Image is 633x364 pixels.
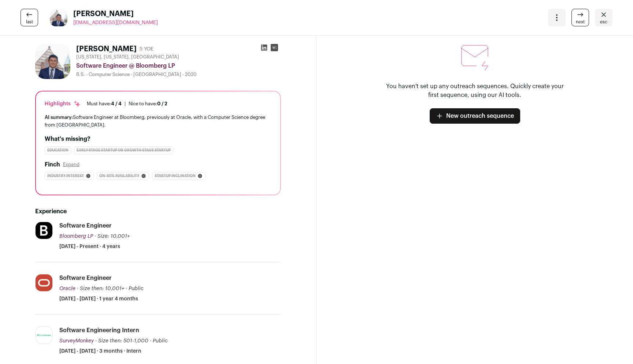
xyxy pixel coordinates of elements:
[111,101,122,106] span: 4 / 4
[36,330,52,340] img: 2bb84db78b9a4b3316a776903b7ece89e9dc4502d23d58d3642088ea8529383f.jpg
[76,44,137,54] h1: [PERSON_NAME]
[126,285,127,292] span: ·
[59,295,138,303] span: [DATE] - [DATE] · 1 year 4 months
[571,9,589,26] a: next
[59,286,75,291] span: Oracle
[129,101,167,107] div: Nice to have:
[47,172,84,180] span: Industry interest
[76,72,281,78] div: B.S. - Computer Science - [GEOGRAPHIC_DATA] - 2020
[73,9,158,19] span: [PERSON_NAME]
[45,135,271,143] h2: What's missing?
[45,146,71,154] div: Education
[157,101,167,106] span: 0 / 2
[548,9,566,26] button: Open dropdown
[87,101,167,107] ul: |
[76,54,179,60] span: [US_STATE], [US_STATE], [GEOGRAPHIC_DATA]
[21,9,38,26] a: last
[45,100,81,108] div: Highlights
[95,338,148,344] span: · Size then: 501-1,000
[45,113,271,129] div: Software Engineer at Bloomberg, previously at Oracle, with a Computer Science degree from [GEOGRA...
[600,19,607,25] span: esc
[26,19,33,25] span: last
[50,9,67,26] img: fdbe4fb809a7b9e56fcd69ae6f5ce55f27d5b0d1035926dec8f1f151e8e814ca
[99,172,139,180] span: On-site availability
[59,234,93,239] span: Bloomberg LP
[35,44,70,79] img: fdbe4fb809a7b9e56fcd69ae6f5ce55f27d5b0d1035926dec8f1f151e8e814ca
[59,222,112,230] div: Software Engineer
[36,222,52,239] img: ae4061603cf2275023e3badc7f978f70355145dda861bbe70d25915f791253b3.jpg
[45,115,73,120] span: AI summary:
[73,19,158,26] a: [EMAIL_ADDRESS][DOMAIN_NAME]
[59,243,120,250] span: [DATE] - Present · 4 years
[73,20,158,25] span: [EMAIL_ADDRESS][DOMAIN_NAME]
[59,274,112,282] div: Software Engineer
[45,160,60,169] h2: Finch
[155,172,196,180] span: Startup inclination
[36,274,52,291] img: 9c76a23364af62e4939d45365de87dc0abf302c6cae1b266b89975f952efb27b.png
[35,207,281,216] h2: Experience
[77,286,124,291] span: · Size then: 10,001+
[150,337,151,345] span: ·
[129,286,144,291] span: Public
[95,234,130,239] span: · Size: 10,001+
[74,146,173,154] div: Early Stage Startup or Growth Stage Startup
[383,82,566,100] p: You haven't set up any outreach sequences. Quickly create your first sequence, using our AI tools.
[59,338,94,344] span: SurveyMonkey
[59,348,141,355] span: [DATE] - [DATE] · 3 months · Intern
[140,45,153,53] div: 5 YOE
[595,9,612,26] a: Close
[63,162,79,168] button: Expand
[76,61,281,70] div: Software Engineer @ Bloomberg LP
[576,19,585,25] span: next
[153,338,168,344] span: Public
[59,326,139,334] div: Software Engineering Intern
[87,101,122,107] div: Must have:
[430,108,520,124] a: New outreach sequence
